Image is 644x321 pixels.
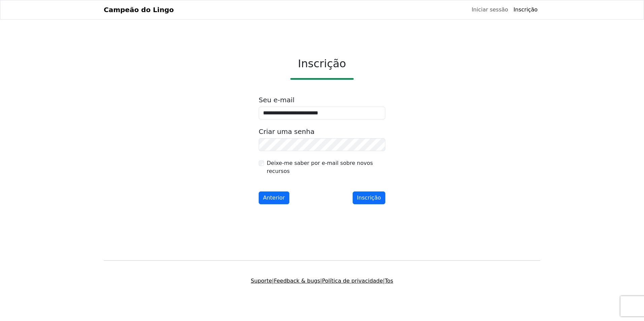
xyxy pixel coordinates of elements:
a: Suporte [251,278,272,284]
a: Campeão do Lingo [104,3,174,16]
a: Feedback & bugs [274,278,320,284]
button: Anterior [259,191,289,204]
h2: Inscrição [259,57,385,70]
a: Política de privacidade [322,278,383,284]
font: | | | [251,278,393,284]
a: Iniciar sessão [469,3,511,16]
a: Tos [385,278,393,284]
a: Inscrição [511,3,540,16]
label: Seu e-mail [259,96,294,104]
label: Criar uma senha [259,128,315,136]
label: Deixe-me saber por e-mail sobre novos recursos [267,159,385,175]
button: Inscrição [353,191,385,204]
